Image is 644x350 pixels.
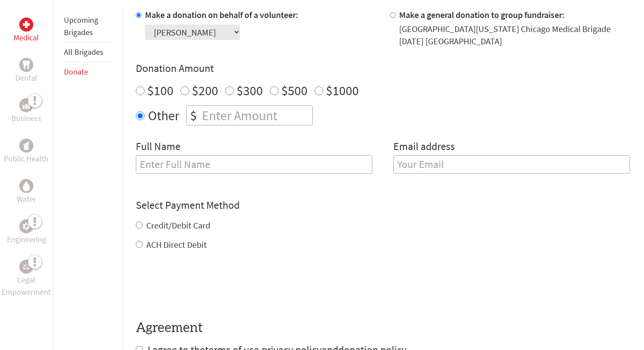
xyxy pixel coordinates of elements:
div: Business [19,98,33,112]
input: Enter Amount [200,106,312,125]
a: DentalDental [15,58,37,84]
h4: Donation Amount [136,61,630,75]
label: Full Name [136,139,180,155]
li: Donate [64,62,111,82]
div: Legal Empowerment [19,260,33,274]
p: Water [17,193,36,205]
a: Upcoming Brigades [64,15,98,37]
a: Legal EmpowermentLegal Empowerment [2,260,51,298]
p: Legal Empowerment [2,274,51,298]
div: $ [187,106,200,125]
p: Public Health [4,153,49,165]
label: Make a donation on behalf of a volunteer: [145,9,298,20]
input: Your Email [393,155,630,174]
div: Medical [19,18,33,32]
a: WaterWater [17,179,36,205]
div: Engineering [19,219,33,233]
p: Business [11,112,41,125]
div: Water [19,179,33,193]
iframe: reCAPTCHA [136,268,269,303]
label: ACH Direct Debit [146,239,207,250]
img: Dental [23,61,30,69]
a: All Brigades [64,47,103,57]
a: Donate [64,67,88,77]
p: Medical [14,32,39,44]
div: Dental [19,58,33,72]
div: [GEOGRAPHIC_DATA][US_STATE] Chicago Medical Brigade [DATE] [GEOGRAPHIC_DATA] [399,23,630,47]
a: MedicalMedical [14,18,39,44]
label: Other [148,105,179,125]
label: $500 [281,82,308,99]
img: Public Health [23,141,30,150]
label: Email address [393,139,455,155]
div: Public Health [19,139,33,153]
h4: Select Payment Method [136,198,630,212]
img: Legal Empowerment [23,264,30,269]
label: Make a general donation to group fundraiser: [399,9,565,20]
img: Water [23,181,30,191]
label: $100 [147,82,173,99]
img: Engineering [23,223,30,230]
a: EngineeringEngineering [7,219,46,246]
label: $1000 [326,82,359,99]
p: Dental [15,72,37,84]
label: $200 [192,82,218,99]
img: Medical [23,21,30,28]
p: Engineering [7,233,46,246]
li: Upcoming Brigades [64,11,111,43]
label: Credit/Debit Card [146,220,210,231]
li: All Brigades [64,43,111,62]
label: $300 [237,82,263,99]
h4: Agreement [136,320,630,336]
input: Enter Full Name [136,155,372,174]
img: Business [23,102,30,109]
a: Public HealthPublic Health [4,139,49,165]
a: BusinessBusiness [11,98,41,125]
